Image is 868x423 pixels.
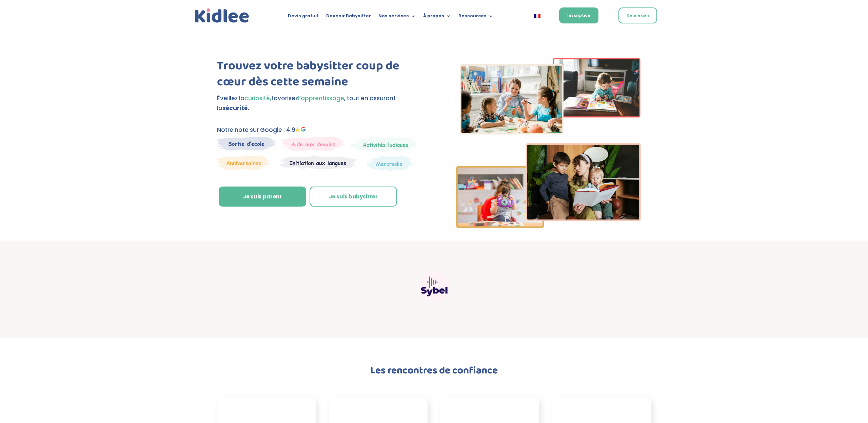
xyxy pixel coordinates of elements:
a: Devis gratuit [288,14,319,21]
img: Thematique [367,156,412,171]
img: Mercredi [350,137,417,152]
a: Je suis babysitter [310,187,397,207]
a: Connexion [618,7,657,23]
h2: Les rencontres de confiance [251,366,617,379]
p: Éveillez la favorisez , tout en assurant la [217,93,422,113]
img: weekends [281,137,345,151]
strong: sécurité. [222,104,249,112]
h1: Trouvez votre babysitter coup de cœur dès cette semaine [217,58,422,93]
a: Je suis parent [219,187,306,207]
img: logo_kidlee_bleu [193,7,251,25]
p: Notre note sur Google : 4.9 [217,125,422,135]
a: Inscription [559,7,598,23]
img: Imgs-2 [456,58,641,228]
span: curiosité, [244,94,271,102]
a: À propos [423,14,451,21]
img: Français [534,14,540,18]
a: Kidlee Logo [193,7,251,25]
a: Nos services [378,14,416,21]
a: Devenir Babysitter [326,14,371,21]
img: Sortie decole [217,137,276,151]
a: Ressources [458,14,493,21]
img: Sybel [419,271,449,302]
img: Atelier thematique [280,156,357,170]
img: Anniversaire [217,156,270,170]
span: l’apprentissage [298,94,344,102]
